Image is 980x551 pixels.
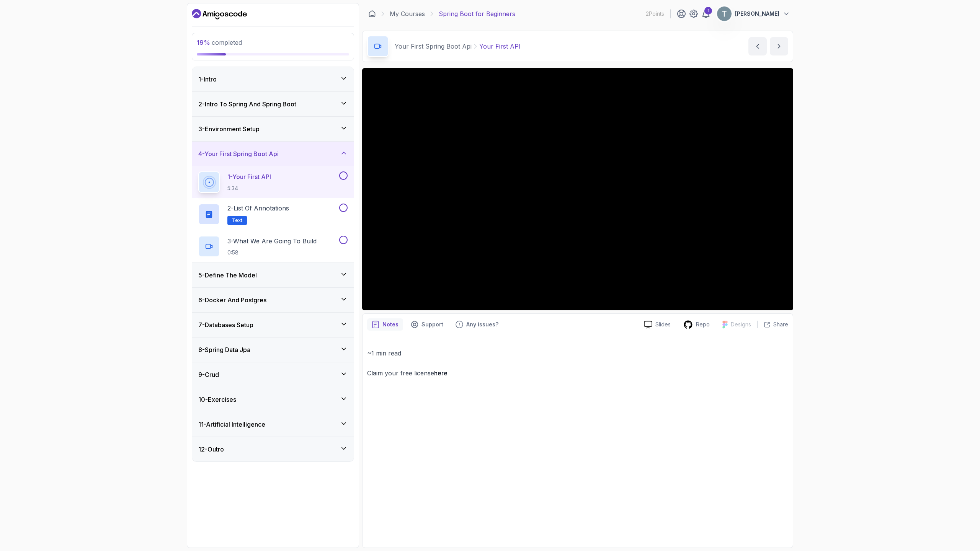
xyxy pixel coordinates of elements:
[198,171,348,193] button: 1-Your First API5:34
[434,369,448,377] a: here
[731,321,751,328] p: Designs
[192,8,247,20] a: Dashboard
[198,395,236,404] h3: 10 - Exercises
[192,362,354,387] button: 9-Crud
[198,295,266,305] h3: 6 - Docker And Postgres
[773,321,788,328] p: Share
[757,321,788,328] button: Share
[735,10,779,18] p: [PERSON_NAME]
[227,236,317,246] p: 3 - What We Are Going To Build
[382,321,399,328] p: Notes
[198,370,219,379] h3: 9 - Crud
[192,117,354,141] button: 3-Environment Setup
[479,42,521,51] p: Your First API
[395,42,472,51] p: Your First Spring Boot Api
[451,318,503,331] button: Feedback button
[367,348,788,359] p: ~1 min read
[192,337,354,362] button: 8-Spring Data Jpa
[198,236,348,257] button: 3-What We Are Going To Build0:58
[232,217,242,223] span: Text
[406,318,448,331] button: Support button
[367,318,403,331] button: notes button
[227,172,271,181] p: 1 - Your First API
[198,320,253,329] h3: 7 - Databases Setup
[192,288,354,312] button: 6-Docker And Postgres
[368,10,376,18] a: Dashboard
[770,37,788,55] button: next content
[192,437,354,461] button: 12-Outro
[466,321,498,328] p: Any issues?
[677,320,716,329] a: Repo
[748,37,767,55] button: previous content
[362,68,793,310] iframe: 1 - Your First API
[704,7,712,15] div: 1
[198,445,224,454] h3: 12 - Outro
[198,149,279,158] h3: 4 - Your First Spring Boot Api
[198,204,348,225] button: 2-List of AnnotationsText
[198,345,250,354] h3: 8 - Spring Data Jpa
[701,9,710,18] a: 1
[197,39,210,46] span: 19 %
[421,321,443,328] p: Support
[655,321,671,328] p: Slides
[717,6,790,21] button: user profile image[PERSON_NAME]
[192,263,354,287] button: 5-Define The Model
[638,321,677,329] a: Slides
[192,92,354,116] button: 2-Intro To Spring And Spring Boot
[227,204,289,213] p: 2 - List of Annotations
[198,99,296,109] h3: 2 - Intro To Spring And Spring Boot
[192,313,354,337] button: 7-Databases Setup
[227,184,271,192] p: 5:34
[192,412,354,437] button: 11-Artificial Intelligence
[197,39,242,46] span: completed
[198,420,265,429] h3: 11 - Artificial Intelligence
[198,75,217,84] h3: 1 - Intro
[439,9,515,18] p: Spring Boot for Beginners
[227,249,317,256] p: 0:58
[192,142,354,166] button: 4-Your First Spring Boot Api
[696,321,710,328] p: Repo
[717,7,732,21] img: user profile image
[198,124,260,134] h3: 3 - Environment Setup
[192,67,354,91] button: 1-Intro
[367,368,788,378] p: Claim your free license
[646,10,664,18] p: 2 Points
[390,9,425,18] a: My Courses
[192,387,354,412] button: 10-Exercises
[198,271,257,280] h3: 5 - Define The Model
